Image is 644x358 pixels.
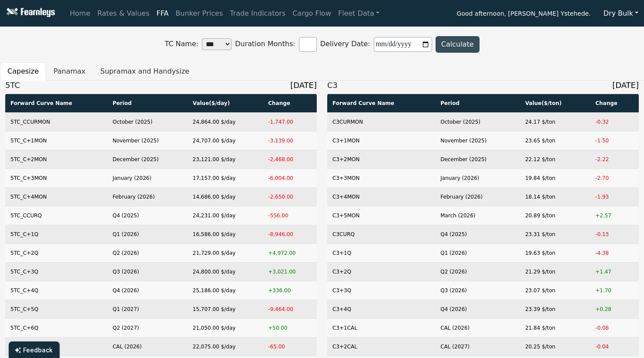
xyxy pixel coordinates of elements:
a: FFA [153,5,172,22]
td: +50.00 [263,318,317,337]
td: C3+2MON [327,150,435,169]
th: Forward Curve Name [327,94,435,112]
td: +4,972.00 [263,243,317,262]
td: 5TC_CCURMON [5,112,107,131]
button: Panamax [46,62,93,81]
td: 21,050.00 $/day [188,318,263,337]
td: C3+5MON [327,206,435,225]
img: Fearnleys Logo [4,8,55,19]
td: Q1 (2026) [435,243,520,262]
td: 23.65 $/ton [520,131,590,150]
td: 24.17 $/ton [520,112,590,131]
td: -1,747.00 [263,112,317,131]
td: 24,231.00 $/day [188,206,263,225]
h3: 5TC [5,81,317,90]
span: [DATE] [290,81,317,90]
td: 5TC_C+6Q [5,318,107,337]
td: Q3 (2026) [107,262,188,281]
td: -65.00 [263,337,317,356]
td: C3+3MON [327,169,435,187]
label: Duration Months: [235,34,320,55]
td: 24,800.00 $/day [188,262,263,281]
td: C3+2Q [327,262,435,281]
td: 18.14 $/ton [520,187,590,206]
td: 17,157.00 $/day [188,169,263,187]
td: December (2025) [107,150,188,169]
td: C3+2CAL [327,337,435,356]
td: November (2025) [107,131,188,150]
input: Duration Months: [299,37,317,52]
td: 14,686.00 $/day [188,187,263,206]
td: 24,707.00 $/day [188,131,263,150]
td: February (2026) [107,187,188,206]
td: 21.84 $/ton [520,318,590,337]
td: 19.63 $/ton [520,243,590,262]
td: Q3 (2026) [435,281,520,300]
td: -8,946.00 [263,225,317,243]
button: Dry Bulk [598,5,644,22]
td: C3CURQ [327,225,435,243]
td: 5TC_C+4MON [5,187,107,206]
label: TC Name: [164,35,235,54]
td: +336.00 [263,281,317,300]
td: 23.39 $/ton [520,300,590,318]
td: -0.32 [590,112,639,131]
th: Forward Curve Name [5,94,107,112]
input: Delivery Date: [374,37,432,52]
td: -0.04 [590,337,639,356]
td: 24,864.00 $/day [188,112,263,131]
td: 5TC_C+2Q [5,243,107,262]
td: C3+3Q [327,281,435,300]
td: 5TC_C+3Q [5,262,107,281]
th: Value ($/day) [188,94,263,112]
td: C3+4MON [327,187,435,206]
td: 25,186.00 $/day [188,281,263,300]
td: -2,650.00 [263,187,317,206]
td: +1.70 [590,281,639,300]
button: Calculate [436,36,480,53]
td: 5TC_C+5Q [5,300,107,318]
td: -2,468.00 [263,150,317,169]
td: Q2 (2026) [107,243,188,262]
label: Delivery Date: [320,34,436,55]
td: C3+1MON [327,131,435,150]
td: 20.89 $/ton [520,206,590,225]
button: Supramax and Handysize [93,62,197,81]
td: 5TC_CCURQ [5,206,107,225]
td: -2.22 [590,150,639,169]
td: Q4 (2026) [107,281,188,300]
span: [DATE] [612,81,639,90]
td: Q1 (2026) [107,225,188,243]
td: January (2026) [107,169,188,187]
td: 5TC_C+1CAL [5,337,107,356]
th: Period [107,94,188,112]
td: 21.29 $/ton [520,262,590,281]
td: -1.50 [590,131,639,150]
td: 22.12 $/ton [520,150,590,169]
h3: C3 [327,81,639,90]
td: C3CURMON [327,112,435,131]
span: Good afternoon, [PERSON_NAME] Ystehede. [457,7,591,22]
th: Change [590,94,639,112]
td: 5TC_C+4Q [5,281,107,300]
td: 16,586.00 $/day [188,225,263,243]
td: -0.08 [590,318,639,337]
a: Cargo Flow [289,5,335,22]
a: Fleet Data [335,5,383,22]
td: CAL (2027) [435,337,520,356]
td: C3+1CAL [327,318,435,337]
td: November (2025) [435,131,520,150]
td: 21,729.00 $/day [188,243,263,262]
th: Change [263,94,317,112]
td: March (2026) [435,206,520,225]
td: October (2025) [107,112,188,131]
td: +0.28 [590,300,639,318]
td: -1.93 [590,187,639,206]
td: CAL (2026) [107,337,188,356]
td: 15,707.00 $/day [188,300,263,318]
td: -2.70 [590,169,639,187]
th: Value ($/ton) [520,94,590,112]
td: -0.13 [590,225,639,243]
td: C3+1Q [327,243,435,262]
td: 22,075.00 $/day [188,337,263,356]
